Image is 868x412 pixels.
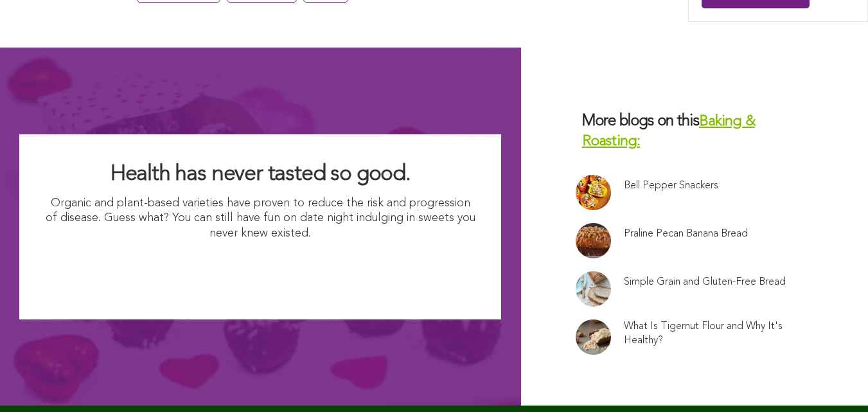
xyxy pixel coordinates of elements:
a: Praline Pecan Banana Bread [624,227,748,241]
a: Baking & Roasting: [582,114,755,149]
p: Organic and plant-based varieties have proven to reduce the risk and progression of disease. Gues... [45,196,475,241]
img: I Want Organic Shopping For Less [134,247,387,294]
h3: More blogs on this [576,112,813,152]
a: Bell Pepper Snackers [624,179,718,193]
a: What Is Tigernut Flour and Why It's Healthy? [624,319,802,348]
h2: Health has never tasted so good. [45,160,475,188]
iframe: Chat Widget [804,350,868,412]
a: Simple Grain and Gluten-Free Bread [624,275,786,289]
